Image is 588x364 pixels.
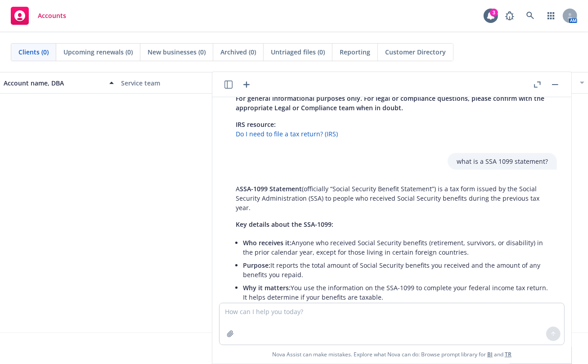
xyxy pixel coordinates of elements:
[385,47,446,57] span: Customer Directory
[236,130,338,138] a: Do I need to file a tax return? (IRS)
[7,3,70,28] a: Accounts
[38,12,66,19] span: Accounts
[216,345,568,364] span: Nova Assist can make mistakes. Explore what Nova can do: Browse prompt library for and
[243,281,548,304] li: You use the information on the SSA-1099 to complete your federal income tax return. It helps dete...
[236,120,276,129] span: IRS resource:
[236,184,548,212] p: A (officially “Social Security Benefit Statement”) is a tax form issued by the Social Security Ad...
[243,283,291,292] span: Why it matters:
[243,259,548,281] li: It reports the total amount of Social Security benefits you received and the amount of any benefi...
[243,236,548,259] li: Anyone who received Social Security benefits (retirement, survivors, or disability) in the prior ...
[243,261,270,270] span: Purpose:
[490,9,498,17] div: 3
[501,7,519,25] a: Report a Bug
[457,157,548,166] p: what is a SSA 1099 statement?
[220,47,256,57] span: Archived (0)
[340,47,370,57] span: Reporting
[542,7,560,25] a: Switch app
[63,47,133,57] span: Upcoming renewals (0)
[117,72,235,94] button: Service team
[148,47,206,57] span: New businesses (0)
[236,220,333,229] span: Key details about the SSA-1099:
[18,47,49,57] span: Clients (0)
[487,351,493,358] a: BI
[271,47,325,57] span: Untriaged files (0)
[505,351,512,358] a: TR
[243,238,292,247] span: Who receives it:
[4,78,104,88] div: Account name, DBA
[121,78,231,88] div: Service team
[240,184,302,193] span: SSA-1099 Statement
[521,7,539,25] a: Search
